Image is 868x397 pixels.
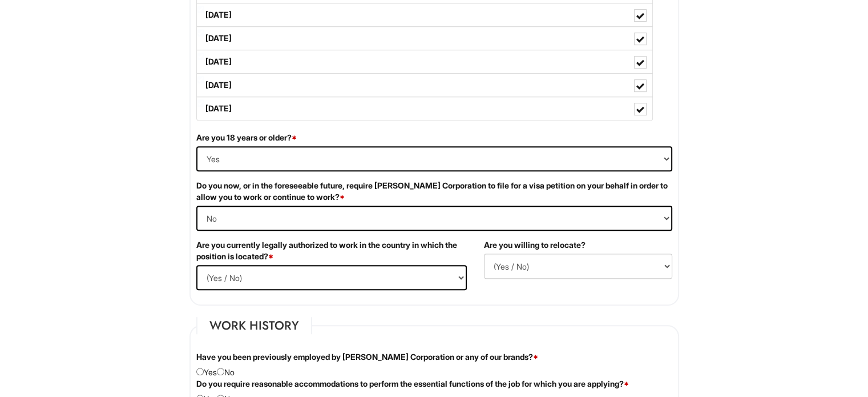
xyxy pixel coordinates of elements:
[188,351,681,378] div: Yes No
[196,239,467,262] label: Are you currently legally authorized to work in the country in which the position is located?
[196,132,297,143] label: Are you 18 years or older?
[196,378,629,390] label: Do you require reasonable accommodations to perform the essential functions of the job for which ...
[484,254,672,279] select: (Yes / No)
[197,97,652,120] label: [DATE]
[196,146,672,171] select: (Yes / No)
[197,50,652,73] label: [DATE]
[196,351,538,363] label: Have you been previously employed by [PERSON_NAME] Corporation or any of our brands?
[196,317,312,334] legend: Work History
[197,27,652,50] label: [DATE]
[197,3,652,26] label: [DATE]
[196,180,672,203] label: Do you now, or in the foreseeable future, require [PERSON_NAME] Corporation to file for a visa pe...
[196,206,672,231] select: (Yes / No)
[196,265,467,290] select: (Yes / No)
[197,74,652,97] label: [DATE]
[484,239,586,251] label: Are you willing to relocate?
